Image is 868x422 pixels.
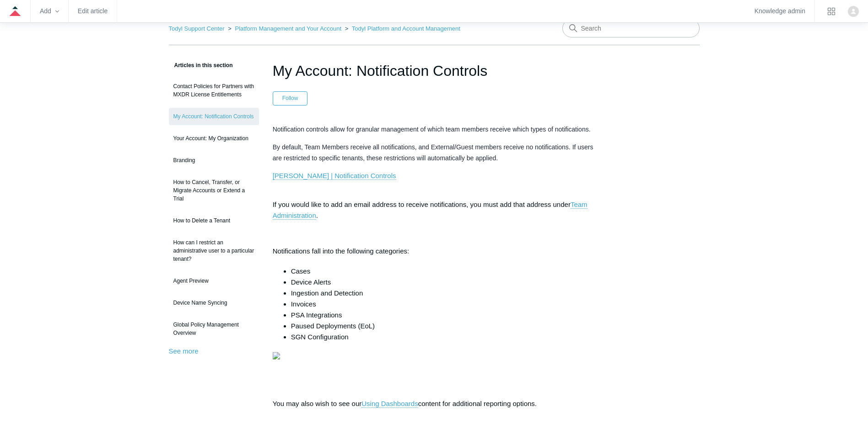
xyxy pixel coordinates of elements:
a: Using Dashboards [361,400,418,408]
a: How to Delete a Tenant [169,212,259,229]
input: Search [562,19,700,37]
img: user avatar [848,6,859,17]
zd-hc-trigger: Click your profile icon to open the profile menu [848,6,859,17]
a: Your Account: My Organization [169,130,259,147]
a: Contact Policies for Partners with MXDR License Entitlements [169,78,259,103]
a: How to Cancel, Transfer, or Migrate Accounts or Extend a Trial [169,174,259,207]
img: 27287516982291 [273,352,280,359]
a: Agent Preview [169,272,259,290]
a: Todyl Platform and Account Management [352,25,460,32]
li: Paused Deployments (EoL) [291,321,596,332]
a: Global Policy Management Overview [169,316,259,342]
a: Branding [169,152,259,169]
a: My Account: Notification Controls [169,108,259,125]
li: PSA Integrations [291,310,596,321]
a: Todyl Support Center [169,25,225,32]
li: Todyl Support Center [169,25,226,32]
p: If you would like to add an email address to receive notifications, you must add that address und... [273,188,596,221]
li: Ingestion and Detection [291,288,596,299]
a: Team Administration [273,200,588,220]
p: You may also wish to see our content for additional reporting options. [273,398,596,409]
li: Cases [291,266,596,277]
a: Edit article [78,9,108,14]
a: Platform Management and Your Account [235,25,341,32]
a: How can I restrict an administrative user to a particular tenant? [169,234,259,268]
a: Device Name Syncing [169,294,259,311]
h1: My Account: Notification Controls [273,60,596,82]
p: Notifications fall into the following categories: [273,246,596,257]
li: SGN Configuration [291,332,596,343]
li: Platform Management and Your Account [226,25,343,32]
li: Device Alerts [291,277,596,288]
a: Knowledge admin [755,9,805,14]
a: [PERSON_NAME] | Notification Controls [273,172,396,180]
a: See more [169,347,199,355]
li: Todyl Platform and Account Management [343,25,460,32]
zd-hc-trigger: Add [40,9,59,14]
span: Articles in this section [169,62,233,69]
span: Notification controls allow for granular management of which team members receive which types of ... [273,126,591,133]
button: Follow Article [273,91,308,105]
li: Invoices [291,299,596,310]
span: By default, Team Members receive all notifications, and External/Guest members receive no notific... [273,143,593,162]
